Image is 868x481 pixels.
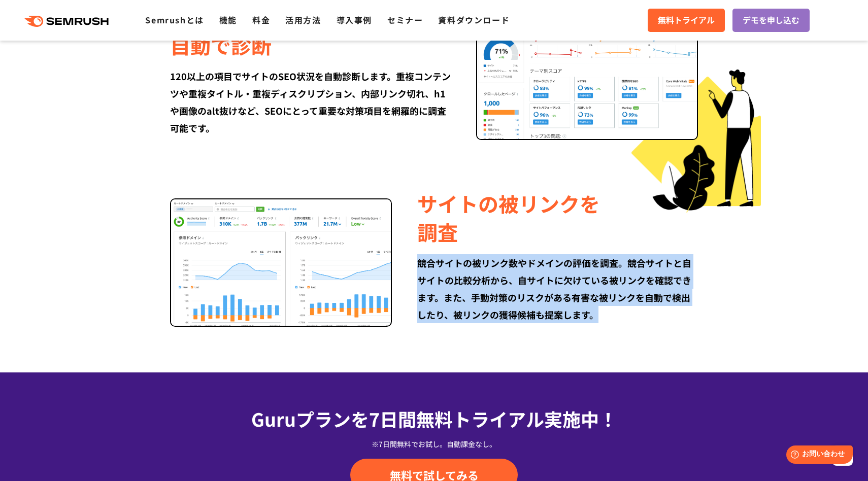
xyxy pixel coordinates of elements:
[168,439,700,449] div: ※7日間無料でお試し。自動課金なし。
[416,405,617,432] span: 無料トライアル実施中！
[417,189,698,246] div: サイトの被リンクを 調査
[387,14,423,26] a: セミナー
[438,14,510,26] a: 資料ダウンロード
[219,14,237,26] a: 機能
[658,14,715,27] span: 無料トライアル
[337,14,372,26] a: 導入事例
[170,3,451,59] div: サイトの改善点を 自動で診断
[417,254,698,323] div: 競合サイトの被リンク数やドメインの評価を調査。競合サイトと自サイトの比較分析から、自サイトに欠けている被リンクを確認できます。また、手動対策のリスクがある有害な被リンクを自動で検出したり、被リン...
[170,67,451,136] div: 120以上の項目でサイトのSEO状況を自動診断します。重複コンテンツや重複タイトル・重複ディスクリプション、内部リンク切れ、h1や画像のalt抜けなど、SEOにとって重要な対策項目を網羅的に調査...
[648,9,725,32] a: 無料トライアル
[732,9,810,32] a: デモを申し込む
[778,441,857,470] iframe: Help widget launcher
[145,14,204,26] a: Semrushとは
[252,14,270,26] a: 料金
[285,14,321,26] a: 活用方法
[168,405,700,432] div: Guruプランを7日間
[743,14,799,27] span: デモを申し込む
